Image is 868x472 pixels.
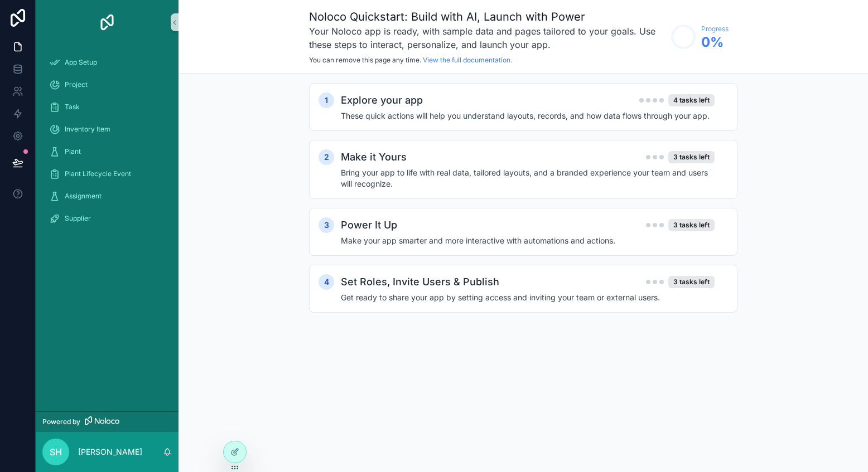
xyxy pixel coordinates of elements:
[309,9,666,25] h1: Noloco Quickstart: Build with AI, Launch with Power
[42,97,172,117] a: Task
[65,103,80,111] span: Task
[65,147,81,156] span: Plant
[42,142,172,162] a: Plant
[42,119,172,139] a: Inventory Item
[701,33,729,51] span: 0 %
[98,13,116,31] img: App logo
[65,192,102,201] span: Assignment
[42,75,172,95] a: Project
[36,411,179,432] a: Powered by
[42,417,80,426] span: Powered by
[309,25,666,51] h3: Your Noloco app is ready, with sample data and pages tailored to your goals. Use these steps to i...
[701,25,729,33] span: Progress
[65,169,131,178] span: Plant Lifecycle Event
[36,45,179,243] div: scrollable content
[65,214,91,223] span: Supplier
[42,52,172,72] a: App Setup
[65,58,97,67] span: App Setup
[65,125,110,134] span: Inventory Item
[42,164,172,184] a: Plant Lifecycle Event
[50,445,62,459] span: SH
[78,446,142,458] p: [PERSON_NAME]
[309,56,421,64] span: You can remove this page any time.
[42,186,172,206] a: Assignment
[65,80,88,89] span: Project
[42,208,172,228] a: Supplier
[423,56,512,64] a: View the full documentation.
